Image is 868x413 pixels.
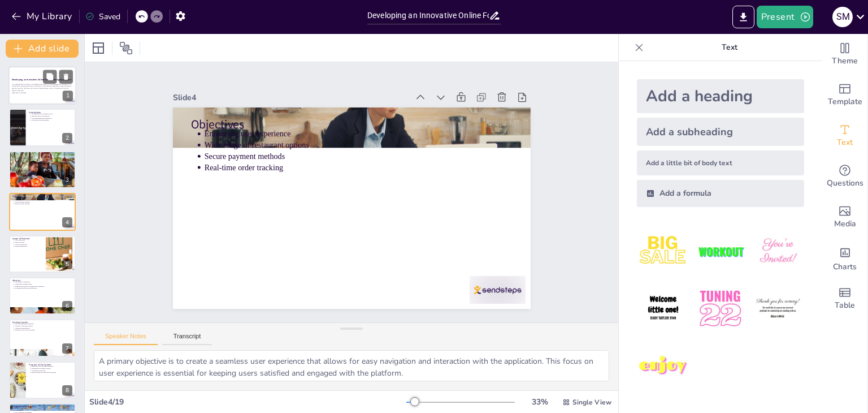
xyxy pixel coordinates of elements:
img: 4.jpeg [637,282,689,335]
p: Streamlining food ordering process [32,113,72,115]
span: Text [837,136,853,149]
p: Introduction [29,110,72,114]
p: Payment integration [15,245,42,247]
div: 8 [62,385,72,395]
img: 2.jpeg [694,225,747,278]
p: Servers for hosting [15,407,72,410]
div: 1 [63,91,73,101]
span: Position [119,41,133,55]
img: 6.jpeg [752,282,804,335]
p: Secure payment methods [15,201,72,203]
button: Export to PowerPoint [732,6,754,28]
div: Add a subheading [637,118,804,146]
div: 3 [62,175,72,185]
img: 5.jpeg [694,282,747,335]
p: Objectives [12,195,72,198]
p: Addressing growing demand [32,119,72,121]
p: Enhancing user experience [352,68,458,365]
p: Text [648,34,811,61]
div: Layout [89,39,107,57]
div: Add a formula [637,180,804,207]
img: 7.jpeg [637,340,689,393]
p: Addressing consumer needs [15,283,72,285]
div: Slide 4 / 19 [89,397,406,407]
p: Streamlining operations [32,369,72,372]
strong: Developing an Innovative Online Food Ordering Application [12,78,71,81]
p: Real-time order tracking [320,58,426,355]
button: Speaker Notes [94,333,158,345]
div: 5 [62,259,72,269]
p: Absence of real-time tracking [15,325,72,328]
div: Add text boxes [822,115,867,156]
p: Order customization [15,243,42,246]
div: 7 [62,343,72,354]
div: 8 [9,362,76,399]
p: Increased sales for restaurants [32,115,72,117]
p: Objectives [358,58,474,369]
p: Purpose of the System [29,363,72,366]
img: 1.jpeg [637,225,689,278]
p: Wide range of restaurant options [341,65,447,362]
p: Inefficiencies in order processing [15,329,72,332]
span: Theme [832,55,858,67]
span: Questions [827,177,863,190]
p: User devices [15,410,72,412]
div: 2 [9,109,76,146]
p: Hardware Requirements [12,405,72,408]
p: Existing System [12,321,72,324]
p: User registration [15,239,42,241]
p: Lack of user-friendly interfaces [15,323,72,325]
span: Single View [572,398,611,407]
div: 1 [8,66,76,105]
div: 6 [9,277,76,315]
div: 4 [62,217,72,227]
p: Abstract [12,279,72,282]
span: Template [828,96,862,108]
p: Mutual benefits for users and restaurants [32,372,72,374]
button: S M [832,6,853,28]
div: Add charts and graphs [822,238,867,278]
p: This presentation provides a comprehensive overview of the development process for an online food... [12,83,73,92]
button: Duplicate Slide [43,70,57,83]
p: Enhancing user experience [15,197,72,199]
span: Table [835,299,855,312]
p: Wide range of restaurant options [15,199,72,201]
div: Add ready made slides [822,75,867,115]
div: 4 [9,193,76,230]
button: Transcript [162,333,212,345]
button: Add slide [6,40,79,58]
img: 3.jpeg [752,225,804,278]
textarea: A primary objective is to create a seamless user experience that allows for easy navigation and i... [94,350,609,381]
p: Customer dissatisfaction [15,328,72,330]
div: 33 % [526,397,553,407]
div: Slide 4 [419,50,502,277]
div: 6 [62,301,72,311]
div: Add images, graphics, shapes or video [822,197,867,238]
div: Add a heading [637,79,804,113]
div: S M [832,7,853,27]
p: Increasing satisfaction and efficiency [15,287,72,290]
div: Get real-time input from your audience [822,156,867,197]
div: 2 [62,133,72,143]
div: Change the overall theme [822,34,867,75]
p: Bridging gap between consumers and restaurants [15,285,72,287]
span: Charts [833,261,857,273]
button: Present [757,6,813,28]
p: Real-time order tracking [15,203,72,205]
div: Add a little bit of body text [637,150,804,175]
p: Generated with [URL] [12,92,73,94]
div: 5 [9,235,76,273]
p: Enhancing food ordering experience [32,365,72,367]
div: Add a table [822,278,867,319]
button: My Library [8,7,77,25]
p: User-friendly application [15,281,72,283]
p: Maximizing restaurant visibility [32,367,72,369]
p: Scope of Features [12,236,42,240]
span: Media [834,218,856,230]
input: Insert title [367,7,489,24]
p: Secure payment methods [331,62,436,359]
button: Delete Slide [59,70,73,83]
div: 3 [9,151,76,188]
div: 7 [9,319,76,356]
p: User engagement and satisfaction [32,117,72,119]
